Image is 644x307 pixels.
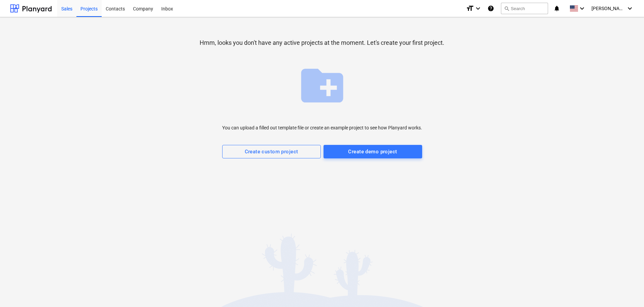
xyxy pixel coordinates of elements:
[501,3,548,14] button: Search
[553,4,560,12] i: notifications
[348,147,397,156] div: Create demo project
[222,145,321,158] button: Create custom project
[324,145,422,158] button: Create demo project
[591,6,625,11] span: [PERSON_NAME]
[200,39,444,47] p: Hmm, looks you don't have any active projects at the moment. Let's create your first project.
[487,4,494,12] i: Knowledge base
[474,4,482,12] i: keyboard_arrow_down
[626,4,634,12] i: keyboard_arrow_down
[466,4,474,12] i: format_size
[245,147,298,156] div: Create custom project
[504,6,509,11] span: search
[610,275,644,307] iframe: Chat Widget
[610,275,644,307] div: Віджет чату
[222,124,422,131] p: You can upload a filled out template file or create an example project to see how Planyard works.
[297,60,347,111] span: create_new_folder
[578,4,586,12] i: keyboard_arrow_down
